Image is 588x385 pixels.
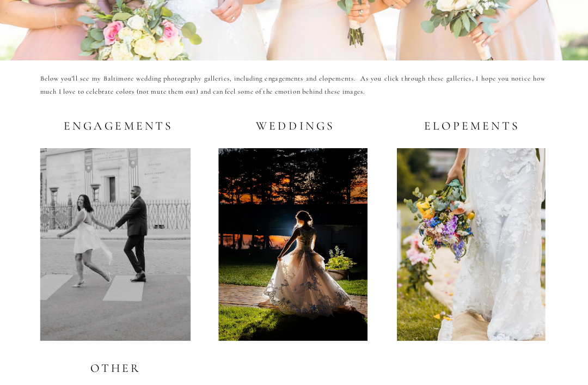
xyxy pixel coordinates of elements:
p: Below you'll see my Baltimore wedding photography galleries, including engagements and elopements... [40,73,546,104]
a: engagements [64,120,167,132]
a: Weddings [252,120,335,132]
h2: other [90,363,141,375]
h2: elopements [422,120,520,132]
